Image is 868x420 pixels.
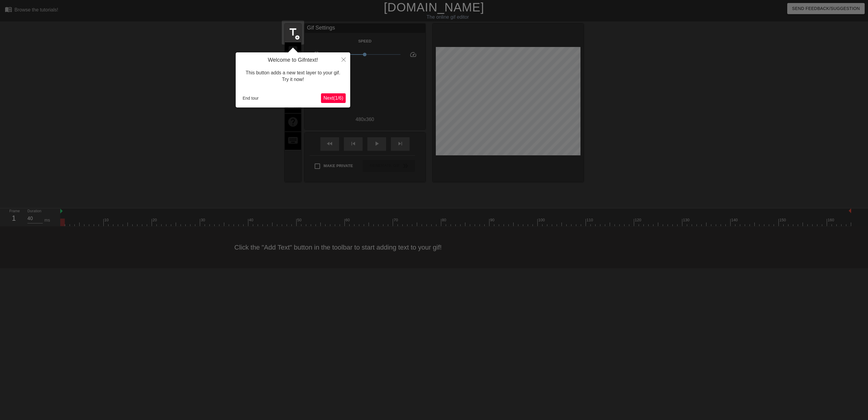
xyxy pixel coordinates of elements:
[323,95,343,101] span: Next ( 1 / 6 )
[321,93,346,103] button: Next
[240,64,346,89] div: This button adds a new text layer to your gif. Try it now!
[240,94,261,103] button: End tour
[240,57,346,64] h4: Welcome to Gifntext!
[337,52,350,66] button: Close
